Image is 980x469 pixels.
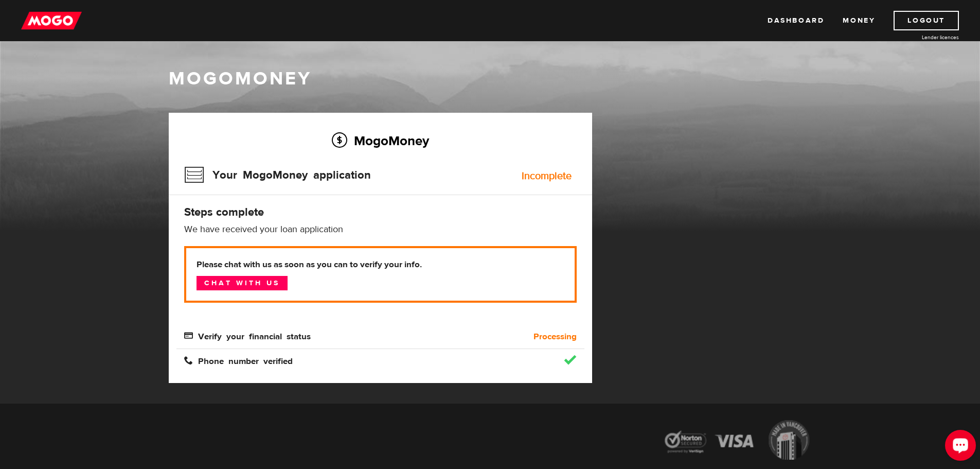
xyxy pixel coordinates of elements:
[184,356,293,364] span: Phone number verified
[184,205,577,219] h4: Steps complete
[894,11,959,30] a: Logout
[843,11,875,30] a: Money
[184,162,371,188] h3: Your MogoMoney application
[184,331,311,340] span: Verify your financial status
[197,276,288,290] a: Chat with us
[937,426,980,469] iframe: LiveChat chat widget
[197,258,564,271] b: Please chat with us as soon as you can to verify your info.
[184,130,577,151] h2: MogoMoney
[184,223,577,236] p: We have received your loan application
[882,33,959,41] a: Lender licences
[21,11,82,30] img: mogo_logo-11ee424be714fa7cbb0f0f49df9e16ec.png
[768,11,824,30] a: Dashboard
[522,171,572,181] div: Incomplete
[533,331,577,343] b: Processing
[169,68,812,90] h1: MogoMoney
